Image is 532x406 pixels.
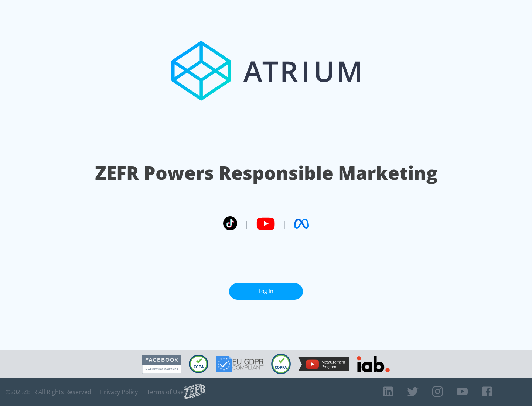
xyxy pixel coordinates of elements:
h1: ZEFR Powers Responsible Marketing [95,160,437,186]
a: Log In [229,283,303,300]
span: | [245,218,249,229]
img: IAB [357,356,390,372]
a: Privacy Policy [100,388,138,396]
img: CCPA Compliant [189,355,208,373]
span: © 2025 ZEFR All Rights Reserved [6,388,91,396]
img: COPPA Compliant [271,354,291,374]
img: GDPR Compliant [216,356,264,372]
a: Terms of Use [147,388,184,396]
img: Facebook Marketing Partner [142,355,181,374]
img: YouTube Measurement Program [298,357,349,371]
span: | [282,218,287,229]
